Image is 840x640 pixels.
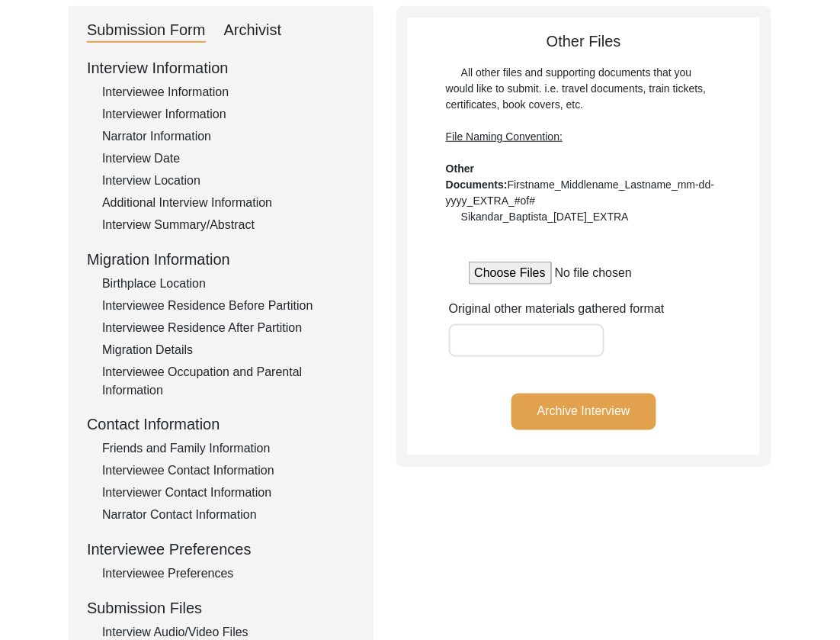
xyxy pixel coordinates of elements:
div: Friends and Family Information [102,440,355,458]
div: Interviewee Residence After Partition [102,319,355,337]
div: Other Files [408,30,760,225]
div: Interviewer Contact Information [102,484,355,503]
div: Interviewer Information [102,105,355,124]
div: Migration Details [102,341,355,359]
div: Narrator Contact Information [102,507,355,525]
div: Contact Information [87,413,355,436]
div: Birthplace Location [102,275,355,293]
div: Interview Date [102,150,355,168]
div: All other files and supporting documents that you would like to submit. i.e. travel documents, tr... [446,65,722,225]
div: Submission Form [87,18,206,43]
div: Interviewee Preferences [87,539,355,561]
div: Interview Location [102,172,355,190]
div: Interviewee Residence Before Partition [102,297,355,315]
div: Interviewee Occupation and Parental Information [102,363,355,400]
b: Other Documents: [446,162,508,191]
div: Interview Information [87,56,355,79]
div: Interview Summary/Abstract [102,216,355,234]
div: Narrator Information [102,127,355,146]
button: Archive Interview [511,394,656,430]
div: Additional Interview Information [102,194,355,212]
div: Migration Information [87,248,355,271]
span: File Naming Convention: [446,130,563,143]
div: Interviewee Contact Information [102,462,355,481]
label: Original other materials gathered format [449,300,665,318]
div: Interviewee Preferences [102,565,355,584]
div: Interviewee Information [102,83,355,101]
div: Archivist [224,18,282,43]
div: Submission Files [87,597,355,620]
